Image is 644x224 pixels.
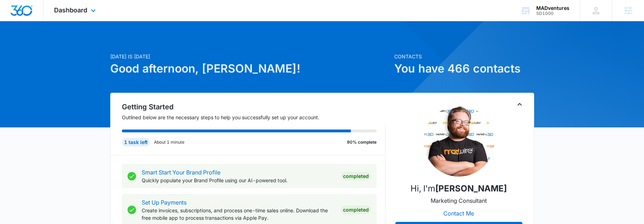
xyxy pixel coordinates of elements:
[142,177,335,184] p: Quickly populate your Brand Profile using our AI-powered tool.
[341,172,371,180] div: Completed
[536,5,569,11] div: account name
[110,53,390,60] p: [DATE] is [DATE]
[54,6,87,14] span: Dashboard
[515,100,524,109] button: Toggle Collapse
[154,139,184,145] p: About 1 minute
[347,139,377,145] p: 90% complete
[122,114,385,121] p: Outlined below are the necessary steps to help you successfully set up your account.
[394,53,534,60] p: Contacts
[424,106,494,177] img: Tyler Peterson
[142,199,187,206] a: Set Up Payments
[110,60,390,77] h1: Good afternoon, [PERSON_NAME]!
[435,183,507,194] strong: [PERSON_NAME]
[341,206,371,214] div: Completed
[394,60,534,77] h1: You have 466 contacts
[142,169,220,176] a: Smart Start Your Brand Profile
[410,182,507,195] p: Hi, I'm
[142,207,335,222] p: Create invoices, subscriptions, and process one-time sales online. Download the free mobile app t...
[536,11,569,16] div: account id
[122,102,385,112] h2: Getting Started
[436,205,481,222] button: Contact Me
[431,196,487,205] p: Marketing Consultant
[122,138,150,147] div: 1 task left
